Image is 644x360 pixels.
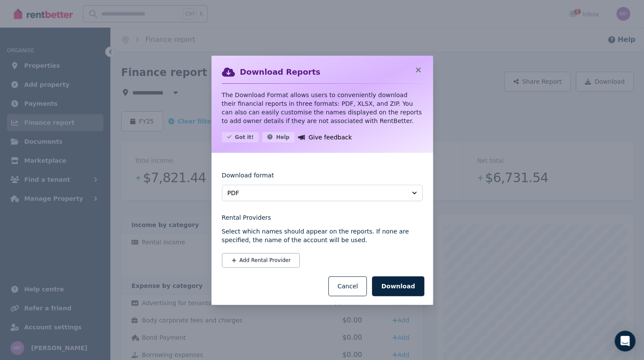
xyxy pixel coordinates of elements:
[615,331,635,351] div: Open Intercom Messenger
[222,253,300,268] button: Add Rental Provider
[222,132,259,142] button: Got it!
[240,66,320,78] h2: Download Reports
[372,276,424,296] button: Download
[222,171,274,185] label: Download format
[222,185,423,201] button: PDF
[222,91,423,125] p: The Download Format allows users to conveniently download their financial reports in three format...
[262,132,295,142] button: Help
[222,213,423,222] legend: Rental Providers
[222,227,423,244] p: Select which names should appear on the reports. If none are specified, the name of the account w...
[328,276,367,296] button: Cancel
[227,189,405,197] span: PDF
[298,132,352,142] a: Give feedback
